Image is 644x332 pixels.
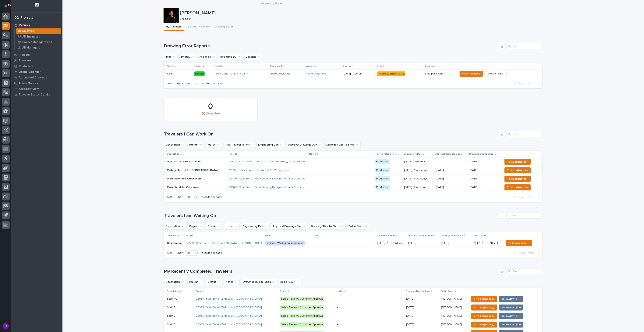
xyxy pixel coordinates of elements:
[507,43,543,49] input: Search
[229,160,322,163] a: 25522 - Stair Zone - Z-Modular - [GEOGRAPHIC_DATA] [GEOGRAPHIC_DATA]
[229,152,237,156] p: Project
[164,239,543,247] tr: GuardrailingGuardrailing 27201 - Stair Zone - [GEOGRAPHIC_DATA] - [PERSON_NAME] Shop Engineer Wai...
[342,64,351,68] p: Created
[474,322,495,327] span: ← To Engineer 📐
[188,223,205,229] button: Project
[22,46,40,49] p: All Managers
[441,289,454,293] p: Ball in Court
[177,251,183,255] p: Show
[15,45,62,50] a: All Managers
[229,186,308,189] a: 27326 - Stair Zone - Separation by Design - Fontana Crossovers
[177,82,183,85] p: Show
[164,175,543,183] tr: Main - Economy Crossovers27326 - Stair Zone - Separation by Design - Fontana Crossovers - Product...
[170,102,251,111] div: 0
[14,16,33,20] div: 02. Projects
[325,142,361,148] button: Drawings Due to Shop
[11,58,62,63] a: Travelers
[167,64,174,68] p: Name
[194,71,205,76] div: Normal
[11,23,62,28] a: My Work
[343,72,374,75] p: [DATE] 10:20 am
[471,296,497,302] button: ← To Engineer 📐
[184,23,213,31] button: To Shop This Week
[507,213,543,219] input: Search
[441,297,462,301] p: [PERSON_NAME]
[185,251,194,255] div: 30
[504,176,531,182] button: To Coordinator →
[406,322,415,326] p: [DATE]
[504,184,531,190] button: To Coordinator →
[185,82,194,86] div: 20
[528,251,536,255] span: Next
[196,314,262,318] a: 25935 - Stair Zone - Z-Modular - [GEOGRAPHIC_DATA]
[441,322,462,326] p: [PERSON_NAME]
[167,289,179,293] p: Description
[377,233,395,238] p: Engineering Due
[19,53,30,57] p: Projects
[470,159,479,163] p: [DATE]
[313,233,320,238] p: Notes
[164,279,186,285] button: Description
[435,152,460,156] p: Approval Drawings Due
[164,157,543,166] tr: Gap Guardrail Replacement25522 - Stair Zone - Z-Modular - [GEOGRAPHIC_DATA] [GEOGRAPHIC_DATA] - P...
[167,305,176,309] p: Stair B
[375,176,390,181] div: Production
[167,186,226,189] p: Main - Modular Crossovers
[187,233,195,238] p: Project
[11,86,62,92] a: Assembly View
[34,2,41,9] img: Workspace Logo
[441,233,465,238] p: Drawings Due to Shop
[310,169,310,172] div: -
[22,30,34,33] p: My Work
[499,313,523,319] button: To Review 👨‍🏭 →
[11,69,62,75] a: Onsite Calendar
[375,159,390,164] div: Production
[507,160,528,164] span: To Coordinator →
[469,152,494,156] p: Drawings Due to Shop
[501,314,521,318] span: To Review 👨‍🏭 →
[528,196,536,199] span: Next
[164,166,543,175] tr: Metagabbro, LLC - [GEOGRAPHIC_DATA]24769 - Stair Zone - SafeRack LLC - Metagabbro, - Production[D...
[257,142,285,148] button: Engineering Due
[506,240,532,246] button: To Engineer 📐 →
[280,322,324,327] div: Sales Review / Customer Approval
[164,320,543,329] tr: Stair DStair D 25935 - Stair Zone - Z-Modular - [GEOGRAPHIC_DATA] Sales Review / Customer Approva...
[223,142,255,148] button: This Traveler is For
[164,213,497,218] h1: Travelers I am Waiting On
[310,186,310,189] div: -
[526,251,543,255] button: Next
[22,35,40,38] p: All Engineers
[164,79,175,88] p: 1 of 1
[511,251,526,255] button: Back
[164,54,178,60] button: Type
[265,241,305,246] div: Engineer Waiting on Information
[474,297,495,301] span: ← To Engineer 📐
[167,71,174,75] p: #963
[406,289,430,293] p: Drawings Due to Shop
[279,279,302,285] button: Ball in Court
[167,169,226,172] p: Metagabbro, LLC - [GEOGRAPHIC_DATA]
[504,159,531,165] button: To Coordinator →
[196,323,262,326] a: 25935 - Stair Zone - Z-Modular - [GEOGRAPHIC_DATA]
[471,305,497,311] button: ← To Engineer 📐
[441,314,462,318] p: [PERSON_NAME]
[404,169,433,172] p: [DATE] (4 workdays)
[196,306,262,309] a: 25935 - Stair Zone - Z-Modular - [GEOGRAPHIC_DATA]
[164,70,543,78] tr: #963#963 Normal*Stair Zone* Z-Mod - Stair A [PERSON_NAME] [PERSON_NAME] [DATE] 10:20 amIncorrect ...
[441,305,462,309] p: [PERSON_NAME]
[441,241,450,245] p: [DATE]
[471,322,497,328] button: ← To Engineer 📐
[286,142,323,148] button: Approval Drawings Due
[309,152,316,156] p: Notes
[280,314,324,318] div: Sales Review / Customer Approval
[177,196,183,199] p: Show
[499,322,523,328] button: To Review 👨‍🏭 →
[507,268,543,274] input: Search
[511,196,526,199] button: Back
[19,93,50,96] p: Traveler Status Details
[471,313,497,319] button: ← To Engineer 📐
[185,195,194,199] div: 30
[504,167,531,173] button: To Coordinator →
[167,152,179,156] p: Description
